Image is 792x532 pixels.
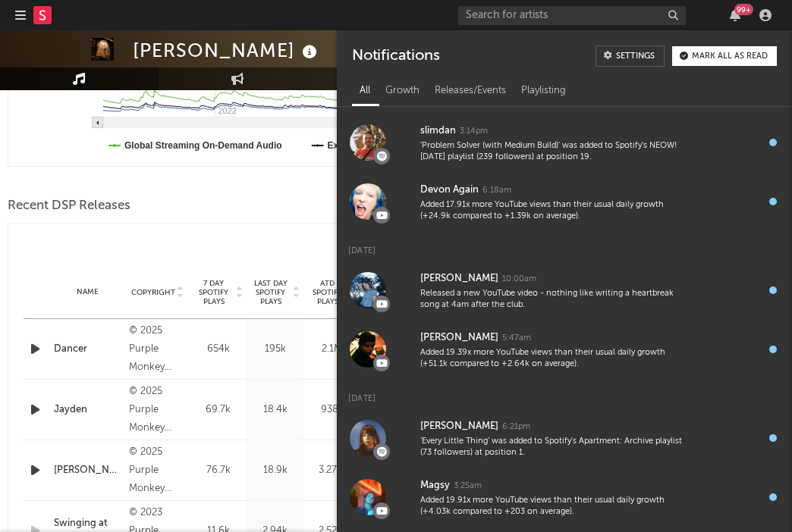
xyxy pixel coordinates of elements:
[337,320,792,379] a: [PERSON_NAME]5:47amAdded 19.39x more YouTube views than their usual daily growth (+51.1k compared...
[420,140,687,164] div: 'Problem Solver (with Medium Build)' was added to Spotify's NEOW! [DATE] playlist (239 followers)...
[420,199,687,223] div: Added 17.91x more YouTube views than their usual daily growth (+24.9k compared to +1.39k on avera...
[420,477,450,495] div: Magsy
[328,140,484,151] text: Ex-US Streaming On-Demand Audio
[482,185,511,196] div: 6:18am
[502,274,536,285] div: 10:00am
[337,379,792,408] div: [DATE]
[307,463,357,478] div: 3.27M
[502,333,531,344] div: 5:47am
[250,402,300,418] div: 18.4k
[337,172,792,231] a: Devon Again6:18amAdded 17.91x more YouTube views than their usual daily growth (+24.9k compared t...
[54,286,121,298] div: Name
[352,78,378,104] div: All
[193,342,243,357] div: 654k
[54,402,121,418] a: Jayden
[8,197,130,215] span: Recent DSP Releases
[616,52,655,61] div: Settings
[307,279,347,306] span: ATD Spotify Plays
[420,418,498,436] div: [PERSON_NAME]
[502,421,530,433] div: 6:21pm
[131,288,175,297] span: Copyright
[460,126,488,137] div: 3:14pm
[250,279,291,306] span: Last Day Spotify Plays
[129,322,186,377] div: © 2025 Purple Monkey Recordz
[420,181,479,199] div: Devon Again
[427,78,514,104] div: Releases/Events
[420,347,687,371] div: Added 19.39x more YouTube views than their usual daily growth (+51.1k compared to +2.64k on avera...
[54,342,121,357] a: Dancer
[378,78,427,104] div: Growth
[250,342,300,357] div: 195k
[420,329,498,347] div: [PERSON_NAME]
[307,402,357,418] div: 938k
[337,113,792,172] a: slimdan3:14pm'Problem Solver (with Medium Build)' was added to Spotify's NEOW! [DATE] playlist (2...
[420,495,687,518] div: Added 19.91x more YouTube views than their usual daily growth (+4.03k compared to +203 on average).
[596,45,665,67] a: Settings
[133,38,321,63] div: [PERSON_NAME]
[514,78,574,104] div: Playlisting
[129,383,186,437] div: © 2025 Purple Monkey Recordz
[193,279,234,306] span: 7 Day Spotify Plays
[250,463,300,478] div: 18.9k
[420,288,687,311] div: Released a new YouTube video - nothing like writing a heartbreak song at 4am after the club.
[458,6,686,25] input: Search for artists
[307,342,357,357] div: 2.1M
[420,122,456,140] div: slimdan
[420,270,498,288] div: [PERSON_NAME]
[730,9,740,21] button: 99+
[672,46,777,66] button: Mark all as read
[734,4,753,15] div: 99 +
[193,402,243,418] div: 69.7k
[193,463,243,478] div: 76.7k
[129,443,186,498] div: © 2025 Purple Monkey Recordz
[337,408,792,468] a: [PERSON_NAME]6:21pm'Every Little Thing' was added to Spotify's Apartment: Archive playlist (73 fo...
[337,468,792,527] a: Magsy3:25amAdded 19.91x more YouTube views than their usual daily growth (+4.03k compared to +203...
[124,140,282,151] text: Global Streaming On-Demand Audio
[337,261,792,320] a: [PERSON_NAME]10:00amReleased a new YouTube video - nothing like writing a heartbreak song at 4am ...
[420,436,687,459] div: 'Every Little Thing' was added to Spotify's Apartment: Archive playlist (73 followers) at positio...
[54,463,121,478] a: [PERSON_NAME]
[692,52,768,61] div: Mark all as read
[337,231,792,261] div: [DATE]
[454,480,482,492] div: 3:25am
[352,45,439,67] div: Notifications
